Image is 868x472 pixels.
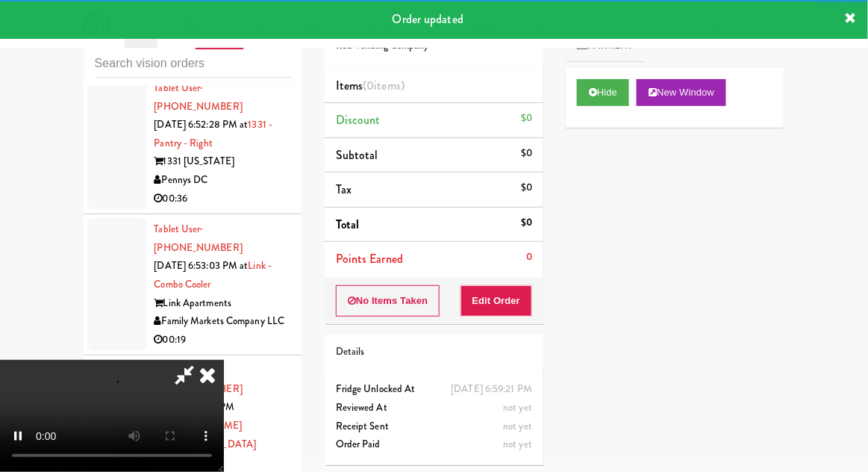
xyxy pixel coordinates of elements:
div: Fridge Unlocked At [336,380,532,399]
span: [DATE] 6:52:28 PM at [154,117,249,131]
div: 1331 [US_STATE] [154,152,291,171]
span: Discount [336,111,381,128]
li: Tablet User· [PHONE_NUMBER][DATE] 6:53:03 PM atLink - Combo CoolerLink ApartmentsFamily Markets C... [84,214,302,355]
span: (0 ) [363,77,405,94]
span: [DATE] 6:53:03 PM at [154,258,249,273]
span: not yet [503,437,532,451]
div: Reviewed At [336,399,532,417]
div: 00:36 [154,190,291,208]
div: $0 [521,109,532,128]
a: Tablet User· [PHONE_NUMBER] [154,222,243,255]
span: Items [336,77,405,94]
div: 0 [526,248,532,267]
div: $0 [521,178,532,197]
button: Hide [577,79,629,106]
span: Subtotal [336,146,378,164]
div: Details [336,343,532,361]
span: Order updated [393,10,463,28]
span: Points Earned [336,250,403,267]
div: $0 [521,144,532,163]
ng-pluralize: items [375,77,402,94]
li: Tablet User· [PHONE_NUMBER][DATE] 6:52:28 PM at1331 - Pantry - Right1331 [US_STATE]Pennys DC00:36 [84,73,302,214]
span: · [PHONE_NUMBER] [154,81,243,114]
button: No Items Taken [336,285,440,317]
button: Edit Order [460,285,533,317]
div: $0 [521,214,532,232]
button: New Window [637,79,726,106]
div: Link Apartments [154,294,291,313]
div: Order Paid [336,435,532,454]
div: Receipt Sent [336,417,532,436]
input: Search vision orders [95,50,291,78]
span: not yet [503,400,532,414]
div: 00:19 [154,331,291,350]
div: [DATE] 6:59:21 PM [451,380,532,399]
div: Family Markets Company LLC [154,312,291,331]
span: Tax [336,181,352,198]
span: not yet [503,419,532,433]
a: Link - Combo Cooler [154,258,272,291]
h5: Rad Vending Company [336,40,532,52]
span: Total [336,216,360,233]
div: Pennys DC [154,171,291,190]
a: Tablet User· [PHONE_NUMBER] [154,81,243,114]
a: 1331 - Pantry - Right [154,117,273,150]
span: · [PHONE_NUMBER] [154,222,243,255]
